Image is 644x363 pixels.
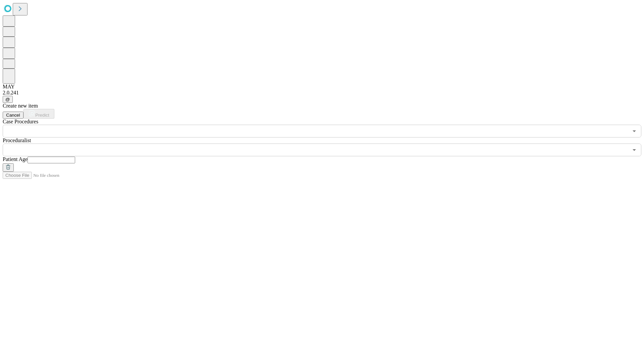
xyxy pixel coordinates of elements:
[3,112,23,119] button: Cancel
[3,137,31,143] span: Proceduralist
[3,84,641,90] div: MAY
[630,126,639,136] button: Open
[3,90,641,96] div: 2.0.241
[5,97,10,102] span: @
[3,96,13,103] button: @
[630,145,639,155] button: Open
[35,113,49,118] span: Predict
[3,103,38,109] span: Create new item
[6,113,20,118] span: Cancel
[3,119,38,124] span: Scheduled Procedure
[23,109,54,119] button: Predict
[3,156,28,162] span: Patient Age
